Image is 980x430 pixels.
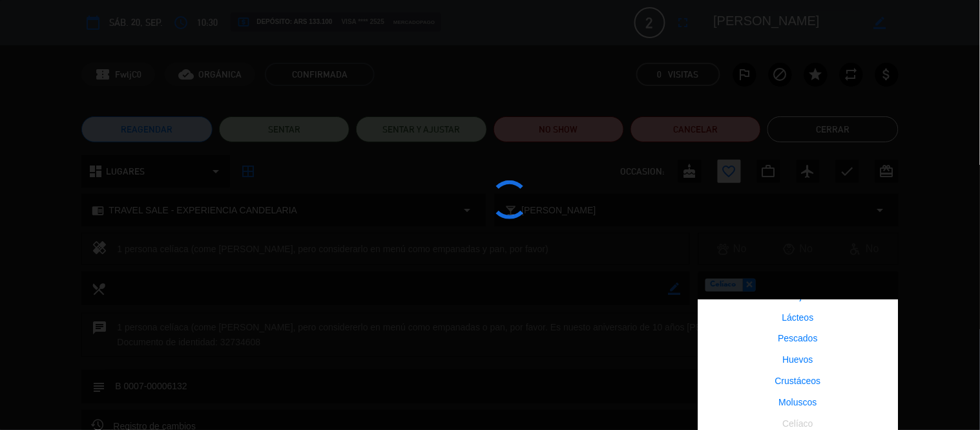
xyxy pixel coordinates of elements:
[778,333,818,343] span: Pescados
[775,376,821,386] span: Crustáceos
[783,418,813,429] span: Celíaco
[789,291,808,301] span: Soja
[779,397,817,407] span: Moluscos
[783,354,813,365] span: Huevos
[782,312,814,323] span: Lácteos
